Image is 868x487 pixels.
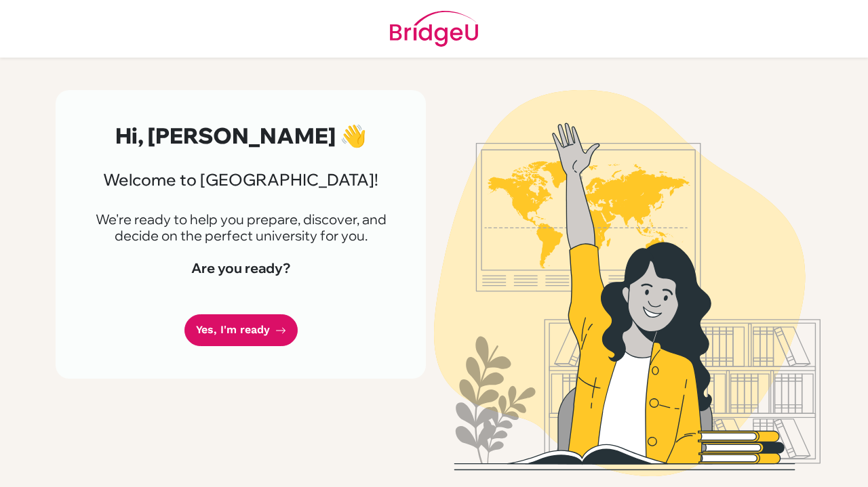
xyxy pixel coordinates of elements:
[184,314,298,346] a: Yes, I'm ready
[88,211,393,244] p: We're ready to help you prepare, discover, and decide on the perfect university for you.
[88,260,393,276] h4: Are you ready?
[88,123,393,148] h2: Hi, [PERSON_NAME] 👋
[88,170,393,190] h3: Welcome to [GEOGRAPHIC_DATA]!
